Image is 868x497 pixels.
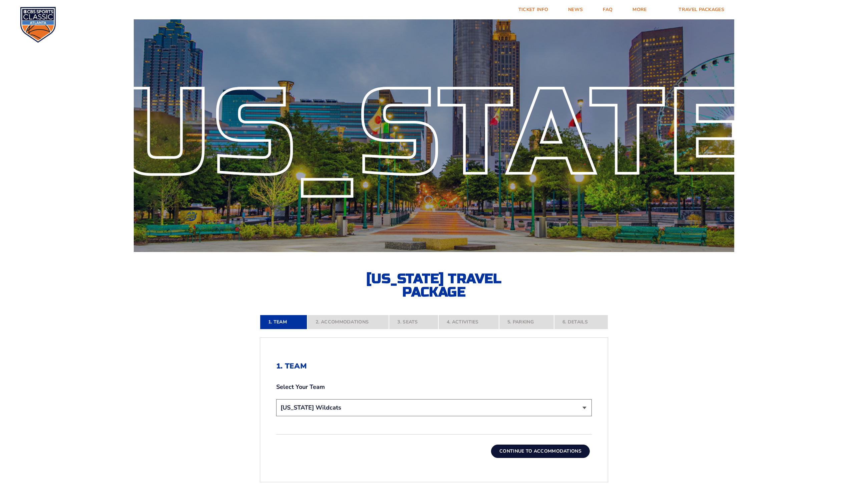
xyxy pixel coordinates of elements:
[276,362,592,370] h2: 1. Team
[361,272,507,299] h2: [US_STATE] Travel Package
[276,383,592,391] label: Select Your Team
[20,7,56,43] img: CBS Sports Classic
[491,445,590,458] button: Continue To Accommodations
[72,85,796,183] div: [US_STATE]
